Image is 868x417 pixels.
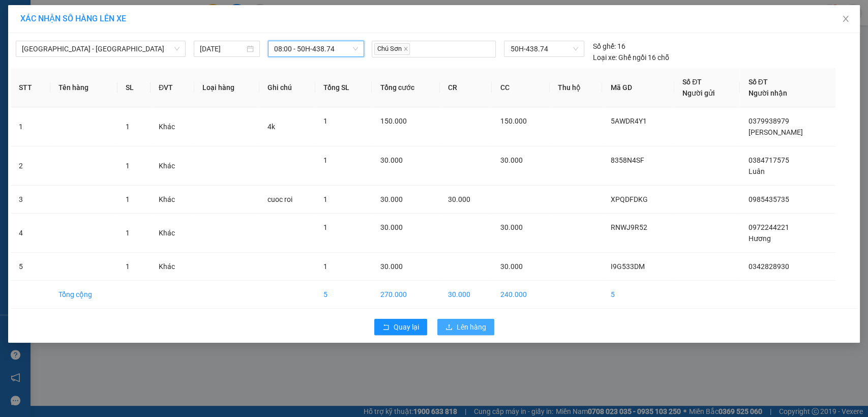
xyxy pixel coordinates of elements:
[151,253,194,281] td: Khác
[20,14,126,23] span: XÁC NHẬN SỐ HÀNG LÊN XE
[126,123,130,131] span: 1
[11,68,50,107] th: STT
[267,195,292,203] span: cuoc roi
[682,89,715,97] span: Người gửi
[11,107,50,146] td: 1
[492,68,549,107] th: CC
[510,41,578,56] span: 50H-438.74
[315,281,372,309] td: 5
[394,321,419,333] span: Quay lại
[748,78,767,86] span: Số ĐT
[50,281,117,309] td: Tổng cộng
[440,281,492,309] td: 30.000
[610,156,644,164] span: 8358N4SF
[151,107,194,146] td: Khác
[500,223,522,231] span: 30.000
[372,281,439,309] td: 270.000
[592,52,616,63] span: Loại xe:
[500,156,522,164] span: 30.000
[500,262,522,271] span: 30.000
[831,5,860,34] button: Close
[267,123,275,131] span: 4k
[11,253,50,281] td: 5
[403,46,408,51] span: close
[126,229,130,237] span: 1
[592,41,615,52] span: Số ghế:
[126,195,130,203] span: 1
[323,262,327,271] span: 1
[610,223,647,231] span: RNWJ9R52
[380,262,402,271] span: 30.000
[194,68,259,107] th: Loại hàng
[323,117,327,125] span: 1
[592,41,625,52] div: 16
[748,156,789,164] span: 0384717575
[11,146,50,186] td: 2
[126,262,130,271] span: 1
[11,186,50,214] td: 3
[274,41,357,56] span: 08:00 - 50H-438.74
[748,262,789,271] span: 0342828930
[200,43,245,54] input: 13/08/2025
[22,41,179,56] span: Sài Gòn - Lộc Ninh
[842,15,850,23] span: close
[748,128,802,136] span: [PERSON_NAME]
[151,146,194,186] td: Khác
[682,78,702,86] span: Số ĐT
[380,195,402,203] span: 30.000
[500,117,526,125] span: 150.000
[323,195,327,203] span: 1
[151,186,194,214] td: Khác
[50,68,117,107] th: Tên hàng
[315,68,372,107] th: Tổng SL
[445,323,453,332] span: upload
[748,195,789,203] span: 0985435735
[610,262,644,271] span: I9G533DM
[374,319,427,335] button: rollbackQuay lại
[448,195,470,203] span: 30.000
[748,234,770,243] span: Hương
[602,68,674,107] th: Mã GD
[748,223,789,231] span: 0972244221
[457,321,486,333] span: Lên hàng
[380,223,402,231] span: 30.000
[126,162,130,170] span: 1
[748,167,764,175] span: Luân
[748,117,789,125] span: 0379938979
[382,323,390,332] span: rollback
[437,319,494,335] button: uploadLên hàng
[380,117,406,125] span: 150.000
[380,156,402,164] span: 30.000
[323,156,327,164] span: 1
[151,214,194,253] td: Khác
[592,52,669,63] div: Ghế ngồi 16 chỗ
[374,43,410,55] span: Chú Sơn
[440,68,492,107] th: CR
[492,281,549,309] td: 240.000
[602,281,674,309] td: 5
[117,68,151,107] th: SL
[550,68,603,107] th: Thu hộ
[748,89,787,97] span: Người nhận
[323,223,327,231] span: 1
[11,214,50,253] td: 4
[372,68,439,107] th: Tổng cước
[151,68,194,107] th: ĐVT
[259,68,315,107] th: Ghi chú
[610,117,646,125] span: 5AWDR4Y1
[610,195,647,203] span: XPQDFDKG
